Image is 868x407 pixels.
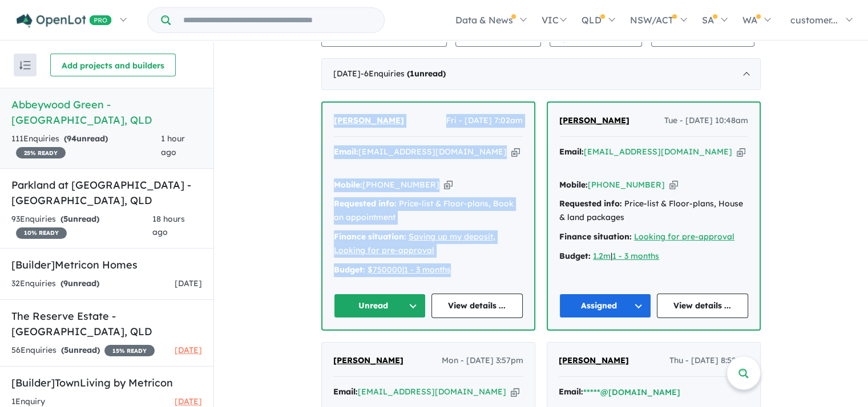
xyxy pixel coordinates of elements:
strong: ( unread) [407,68,446,79]
a: [PERSON_NAME] [334,114,404,128]
strong: Finance situation: [559,231,632,242]
strong: Email: [333,386,358,397]
button: Assigned [559,294,651,318]
a: View details ... [431,294,523,318]
div: 56 Enquir ies [11,344,155,357]
a: [PERSON_NAME] [333,354,403,368]
div: [DATE] [321,58,761,90]
a: $750000 [368,264,402,275]
div: 111 Enquir ies [11,132,161,160]
strong: ( unread) [60,214,99,224]
strong: Budget: [334,264,365,275]
span: [PERSON_NAME] [334,115,404,125]
button: Copy [737,146,745,158]
span: 94 [67,133,76,144]
strong: Requested info: [334,198,397,209]
strong: ( unread) [64,133,108,144]
strong: Budget: [559,251,591,261]
div: | [334,263,523,277]
img: sort.svg [19,61,31,70]
strong: Finance situation: [334,231,406,242]
span: 9 [63,278,68,288]
span: [DATE] [175,278,202,288]
span: [PERSON_NAME] [333,355,403,365]
span: 15 % READY [104,345,155,356]
button: Copy [511,146,520,158]
div: 93 Enquir ies [11,213,152,240]
a: View details ... [657,294,749,318]
a: [EMAIL_ADDRESS][DOMAIN_NAME] [358,146,507,157]
div: 32 Enquir ies [11,277,99,291]
h5: [Builder] Metricon Homes [11,257,202,272]
a: [PERSON_NAME] [559,114,629,128]
a: 1 - 3 months [404,264,451,275]
button: Copy [511,386,519,398]
span: customer... [790,14,838,26]
button: Copy [669,179,678,191]
button: Unread [334,294,426,318]
a: 1.2m [593,251,611,261]
span: Mon - [DATE] 3:57pm [442,354,523,368]
div: | [559,250,748,263]
h5: Abbeywood Green - [GEOGRAPHIC_DATA] , QLD [11,97,202,128]
span: 18 hours ago [152,214,185,238]
span: Tue - [DATE] 10:48am [664,114,748,128]
a: [EMAIL_ADDRESS][DOMAIN_NAME] [358,386,506,397]
h5: [Builder] TownLiving by Metricon [11,375,202,390]
strong: Mobile: [559,180,588,190]
span: Thu - [DATE] 8:52am [669,354,749,368]
strong: ( unread) [60,278,99,288]
span: - 6 Enquir ies [361,68,446,79]
span: [PERSON_NAME] [559,355,629,365]
span: Fri - [DATE] 7:02am [446,114,523,128]
span: [DATE] [175,396,202,406]
strong: ( unread) [61,345,100,355]
a: [PHONE_NUMBER] [362,180,439,190]
a: [PHONE_NUMBER] [588,180,665,190]
span: 25 % READY [16,147,66,158]
h5: The Reserve Estate - [GEOGRAPHIC_DATA] , QLD [11,308,202,339]
strong: Requested info: [559,198,622,209]
button: Copy [444,179,453,191]
strong: Email: [559,146,584,157]
h5: Parkland at [GEOGRAPHIC_DATA] - [GEOGRAPHIC_DATA] , QLD [11,177,202,208]
a: Saving up my deposit, Looking for pre-approval [334,231,495,255]
span: 10 % READY [16,227,67,239]
img: Openlot PRO Logo White [17,14,112,28]
span: 1 [410,68,414,79]
a: Looking for pre-approval [634,231,734,242]
strong: Email: [559,386,583,397]
span: 5 [63,214,68,224]
span: 1 hour ago [161,133,185,157]
span: [PERSON_NAME] [559,115,629,125]
span: 5 [64,345,68,355]
a: 1 - 3 months [612,251,659,261]
button: Add projects and builders [50,54,176,76]
a: [EMAIL_ADDRESS][DOMAIN_NAME] [584,146,732,157]
strong: Email: [334,146,358,157]
input: Try estate name, suburb, builder or developer [173,8,382,32]
div: Price-list & Floor-plans, Book an appointment [334,197,523,225]
a: [PERSON_NAME] [559,354,629,368]
div: Price-list & Floor-plans, House & land packages [559,197,748,225]
span: [DATE] [175,345,202,355]
strong: Mobile: [334,180,362,190]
